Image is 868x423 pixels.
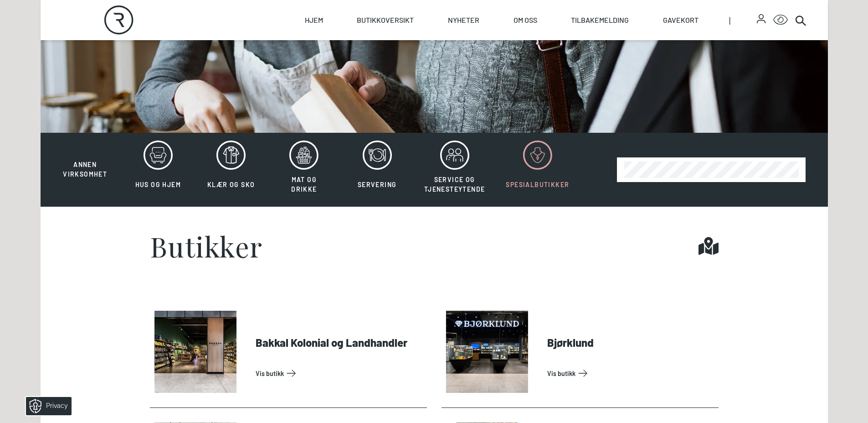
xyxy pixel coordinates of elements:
[195,140,267,199] button: Klær og sko
[123,140,194,199] button: Hus og hjem
[424,176,485,193] span: Service og tjenesteytende
[773,13,788,27] button: Open Accessibility Menu
[135,181,181,188] span: Hus og hjem
[291,176,317,193] span: Mat og drikke
[150,232,263,260] h1: Butikker
[342,140,413,199] button: Servering
[207,181,255,188] span: Klær og sko
[268,140,339,199] button: Mat og drikke
[415,140,495,199] button: Service og tjenesteytende
[496,140,579,199] button: Spesialbutikker
[256,366,423,381] a: Vis Butikk: Bakkal Kolonial og Landhandler
[547,366,715,381] a: Vis Butikk: Bjørklund
[50,140,121,179] button: Annen virksomhet
[63,161,107,178] span: Annen virksomhet
[9,394,83,418] iframe: Manage Preferences
[506,181,569,188] span: Spesialbutikker
[358,181,397,188] span: Servering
